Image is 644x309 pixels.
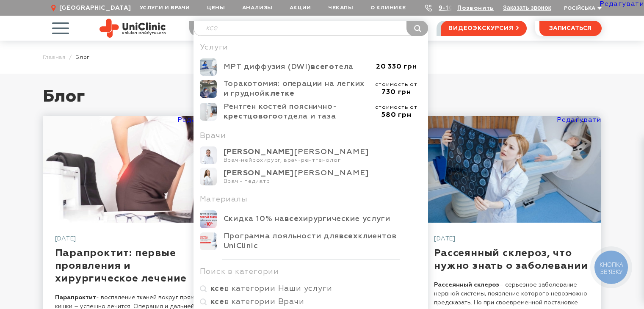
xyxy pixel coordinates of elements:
[59,4,131,12] span: [GEOGRAPHIC_DATA]
[200,102,422,121] a: Рентген костей пояснично-крестцового отдела и таза Рентген костей пояснично-крестцовогоотдела и т...
[200,131,422,141] div: Врачи
[371,63,422,71] div: 20 330 грн
[265,90,295,97] b: клетке
[43,54,66,61] a: Главная
[200,146,217,164] img: Ксензов Артур Юрьевич
[55,235,210,247] div: [DATE]
[224,113,278,120] b: крестцового
[224,62,371,72] div: МРТ диффузия (DWI) тела
[371,81,422,88] div: стоимость от
[224,169,294,177] b: [PERSON_NAME]
[224,79,371,99] div: Торакотомия: операции на легких и грудной
[210,284,422,294] span: в категории Наши услуги
[200,210,422,228] a: Скидка 10% на все хирургические услуги Скидка 10% навсехирургические услуги
[422,116,601,223] a: Рассеянный склероз, что нужно знать о заболевании
[311,63,334,71] b: всего
[200,232,217,250] img: Программа лояльности для всех клиентов UniClinic
[224,147,422,157] div: [PERSON_NAME]
[434,235,589,247] div: [DATE]
[210,298,224,306] b: ксе
[75,54,90,61] span: Блог
[564,6,595,11] span: Російська
[200,259,422,281] div: Поиск в категории
[539,21,602,36] button: записаться
[200,146,422,164] a: Ксензов Артур Юрьевич [PERSON_NAME][PERSON_NAME] Врач-нейрохирург, врач-рентгенолог
[562,6,602,12] button: Російська
[224,168,422,178] div: [PERSON_NAME]
[339,232,358,240] b: всех
[200,80,217,98] img: Торакотомия: операции на легких и грудной клетке
[448,21,513,36] span: видеоэкскурсия
[371,88,422,97] div: 730 грн
[200,297,422,307] a: ксев категории Врачи
[200,43,422,52] div: Услуги
[200,195,422,204] div: Материалы
[200,284,422,294] a: ксев категории Наши услуги
[100,19,166,38] img: Site
[503,4,551,11] button: Заказать звонок
[434,248,588,271] a: Рассеянный склероз, что нужно знать о заболевании
[194,21,428,36] input: Услуга или фамилия
[200,103,217,121] img: Рентген костей пояснично-крестцового отдела и таза
[371,111,422,119] div: 580 грн
[224,148,294,156] b: [PERSON_NAME]
[439,5,457,11] a: 9-103
[434,282,499,288] strong: Рассеянный склероз
[557,117,601,124] a: Редагувати
[55,295,96,301] strong: Парапроктит
[200,58,422,76] a: МРТ диффузия (DWI) всего тела МРТ диффузия (DWI)всеготела 20 330 грн
[457,5,494,11] a: Позвонить
[285,215,299,223] b: все
[224,232,422,251] div: Программа лояльности для клиентов UniClinic
[43,116,222,223] a: Парапроктит: первые проявления и хирургическое лечение
[224,102,371,121] div: Рентген костей пояснично- отдела и таза
[200,232,422,251] a: Программа лояльности для всех клиентов UniClinic Программа лояльности длявсехклиентов UniClinic
[43,86,602,116] h1: Блог
[200,168,217,185] img: Асеева Екатерина Юрьевна
[200,210,217,228] img: Скидка 10% на все хирургические услуги
[549,25,591,31] span: записаться
[200,168,422,185] a: Асеева Екатерина Юрьевна [PERSON_NAME][PERSON_NAME] Врач - педиатр
[224,178,422,185] div: Врач - педиатр
[200,79,422,99] a: Торакотомия: операции на легких и грудной клетке Торакотомия: операции на легких и груднойклетке ...
[224,157,422,164] div: Врач-нейрохирург, врач-рентгенолог
[177,117,222,124] a: Редагувати
[371,104,422,111] div: стоимость от
[224,214,422,224] div: Скидка 10% на хирургические услуги
[210,285,224,292] b: ксе
[200,58,217,76] img: МРТ диффузия (DWI) всего тела
[600,1,644,8] a: Редагувати
[210,297,422,307] span: в категории Врачи
[441,21,526,36] a: видеоэкскурсия
[55,248,187,284] a: Парапроктит: первые проявления и хирургическое лечение
[600,260,623,276] span: КНОПКА ЗВ'ЯЗКУ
